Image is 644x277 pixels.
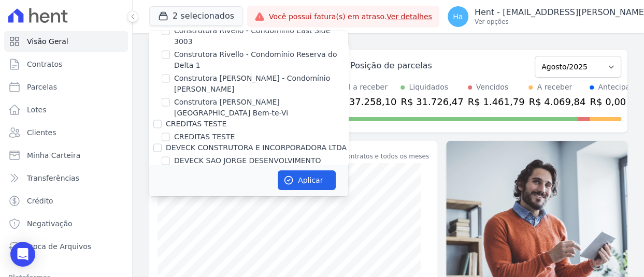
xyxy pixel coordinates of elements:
[174,25,348,47] label: Construtora Rivello - Condomínio East Side 3003
[27,173,79,183] span: Transferências
[4,168,128,188] a: Transferências
[27,36,68,47] span: Visão Geral
[528,95,585,109] div: R$ 4.069,84
[537,82,572,93] div: A receber
[4,191,128,211] a: Crédito
[174,97,348,119] label: Construtora [PERSON_NAME][GEOGRAPHIC_DATA] Bem-te-Vi
[174,73,348,95] label: Construtora [PERSON_NAME] - Condomínio [PERSON_NAME]
[166,120,226,128] label: CREDITAS TESTE
[10,242,35,267] div: Open Intercom Messenger
[4,236,128,257] a: Troca de Arquivos
[27,82,57,92] span: Parcelas
[149,6,243,26] button: 2 selecionados
[4,77,128,97] a: Parcelas
[174,132,235,142] label: CREDITAS TESTE
[453,13,463,20] span: Ha
[270,152,429,161] div: Considerando todos os contratos e todos os meses
[334,95,396,109] div: R$ 37.258,10
[4,99,128,120] a: Lotes
[350,60,432,72] div: Posição de parcelas
[334,82,396,93] div: Total a receber
[598,82,639,93] div: Antecipado
[27,196,53,206] span: Crédito
[4,54,128,75] a: Contratos
[4,31,128,52] a: Visão Geral
[27,59,62,69] span: Contratos
[27,150,80,161] span: Minha Carteira
[590,95,639,109] div: R$ 0,00
[27,127,56,138] span: Clientes
[278,170,336,190] button: Aplicar
[174,49,348,71] label: Construtora Rivello - Condomínio Reserva do Delta 1
[4,122,128,143] a: Clientes
[468,95,525,109] div: R$ 1.461,79
[27,241,91,252] span: Troca de Arquivos
[387,12,432,21] a: Ver detalhes
[27,105,47,115] span: Lotes
[4,145,128,166] a: Minha Carteira
[409,82,448,93] div: Liquidados
[269,11,432,22] span: Você possui fatura(s) em atraso.
[4,213,128,234] a: Negativação
[174,155,348,177] label: DEVECK SAO JORGE DESENVOLVIMENTO IMOBILIARIO SPE LTDA
[27,218,73,229] span: Negativação
[400,95,463,109] div: R$ 31.726,47
[476,82,508,93] div: Vencidos
[166,143,347,152] label: DEVECK CONSTRUTORA E INCORPORADORA LTDA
